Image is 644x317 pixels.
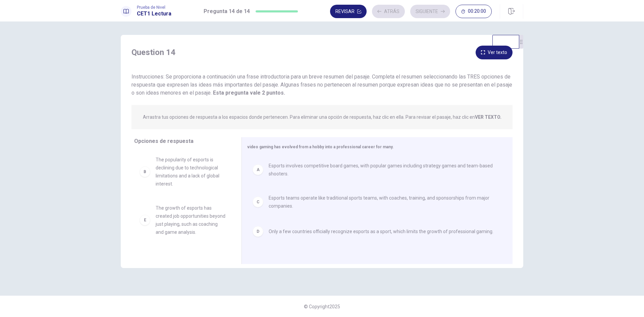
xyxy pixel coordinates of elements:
[134,199,231,242] div: EThe growth of esports has created job opportunities beyond just playing, such as coaching and ga...
[156,252,225,293] span: Esports players rarely earn any significant prize money from tournaments, as most of it is funnel...
[304,304,340,309] span: © Copyright 2025
[140,215,150,225] div: E
[247,156,502,183] div: AEsports involves competitive board games, with popular games including strategy games and team-b...
[330,5,367,18] button: Revisar
[131,47,175,58] h4: Question 14
[247,189,502,215] div: CEsports teams operate like traditional sports teams, with coaches, training, and sponsorships fr...
[156,156,225,188] span: The popularity of esports is declining due to technological limitations and a lack of global inte...
[468,9,486,14] span: 00:20:00
[140,166,150,177] div: B
[143,114,501,120] p: Arrastra tus opciones de respuesta a los espacios donde pertenecen. Para eliminar una opción de r...
[476,46,513,59] button: Ver texto
[269,162,496,178] span: Esports involves competitive board games, with popular games including strategy games and team-ba...
[134,247,231,298] div: Esports players rarely earn any significant prize money from tournaments, as most of it is funnel...
[253,197,263,207] div: C
[212,90,285,96] strong: Esta pregunta vale 2 puntos.
[137,10,171,18] h1: CET1 Lectura
[475,114,501,120] strong: VER TEXTO.
[137,5,171,10] span: Prueba de Nivel
[269,227,493,235] span: Only a few countries officially recognize esports as a sport, which limits the growth of professi...
[269,194,496,210] span: Esports teams operate like traditional sports teams, with coaches, training, and sponsorships fro...
[455,5,492,18] button: 00:20:00
[134,150,231,193] div: BThe popularity of esports is declining due to technological limitations and a lack of global int...
[134,138,194,144] span: Opciones de respuesta
[204,7,250,15] h1: Pregunta 14 de 14
[253,164,263,175] div: A
[247,221,502,242] div: DOnly a few countries officially recognize esports as a sport, which limits the growth of profess...
[253,226,263,237] div: D
[156,204,225,236] span: The growth of esports has created job opportunities beyond just playing, such as coaching and gam...
[131,73,512,96] span: Instrucciones: Se proporciona a continuación una frase introductoria para un breve resumen del pa...
[247,145,394,149] span: video gaming has evolved from a hobby into a professional career for many.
